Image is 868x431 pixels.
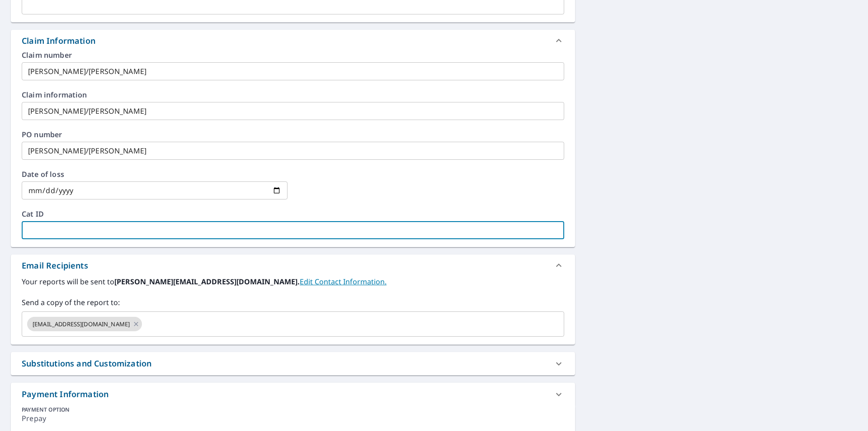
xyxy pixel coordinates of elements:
div: Email Recipients [22,260,88,272]
a: EditContactInfo [300,277,387,287]
label: Your reports will be sent to [22,276,564,287]
label: Send a copy of the report to: [22,297,564,308]
div: Payment Information [22,388,108,400]
label: Cat ID [22,210,564,218]
div: Prepay [22,413,564,431]
div: Email Recipients [11,255,575,276]
span: [EMAIL_ADDRESS][DOMAIN_NAME] [27,320,135,329]
label: Claim number [22,51,564,59]
div: [EMAIL_ADDRESS][DOMAIN_NAME] [27,317,142,331]
div: Claim Information [11,30,575,51]
div: Substitutions and Customization [11,352,575,375]
div: PAYMENT OPTION [22,406,564,413]
div: Claim Information [22,35,95,47]
div: Substitutions and Customization [22,357,151,370]
label: Date of loss [22,171,288,178]
label: PO number [22,131,564,138]
div: Payment Information [11,383,575,406]
b: [PERSON_NAME][EMAIL_ADDRESS][DOMAIN_NAME]. [114,277,300,287]
label: Claim information [22,91,564,98]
